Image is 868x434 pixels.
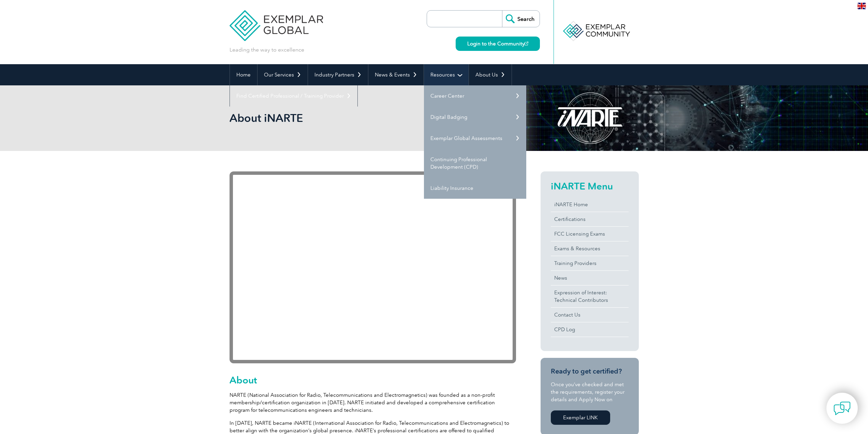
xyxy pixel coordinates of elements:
iframe: YouTube video player [230,171,516,363]
h2: About [230,375,516,386]
a: iNARTE Home [551,197,629,212]
a: Liability Insurance [424,178,526,199]
p: Once you’ve checked and met the requirements, register your details and Apply Now on [551,381,629,403]
a: CPD Log [551,322,629,337]
a: News & Events [368,64,424,85]
a: Resources [424,64,469,85]
a: About Us [469,64,512,85]
a: Digital Badging [424,107,526,128]
a: Continuing Professional Development (CPD) [424,149,526,178]
a: Contact Us [551,308,629,322]
a: Certifications [551,212,629,226]
h2: iNARTE Menu [551,181,629,192]
a: Find Certified Professional / Training Provider [230,85,357,107]
a: Expression of Interest:Technical Contributors [551,285,629,307]
a: Exemplar Global Assessments [424,128,526,149]
a: News [551,271,629,285]
p: NARTE (National Association for Radio, Telecommunications and Electromagnetics) was founded as a ... [230,391,516,414]
h2: About iNARTE [230,113,516,124]
p: Leading the way to excellence [230,46,304,54]
img: contact-chat.png [834,400,851,417]
img: open_square.png [525,42,528,45]
a: Login to the Community [456,37,540,51]
a: Industry Partners [308,64,368,85]
a: Our Services [258,64,308,85]
a: Exams & Resources [551,241,629,256]
img: en [857,3,866,9]
h3: Ready to get certified? [551,367,629,376]
input: Search [502,11,540,27]
a: Home [230,64,257,85]
a: FCC Licensing Exams [551,227,629,241]
a: Training Providers [551,256,629,270]
a: Career Center [424,85,526,107]
a: Exemplar LINK [551,410,610,425]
